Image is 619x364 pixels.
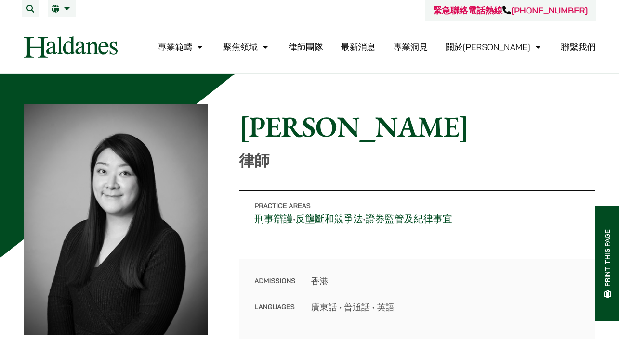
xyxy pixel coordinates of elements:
img: Logo of Haldanes [24,36,118,58]
a: 關於何敦 [446,41,543,52]
dt: Admissions [254,275,295,301]
a: 律師團隊 [289,41,323,52]
a: 最新消息 [341,41,375,52]
dt: Languages [254,301,295,314]
p: • • [239,190,595,234]
dd: 香港 [311,275,580,288]
dd: 廣東話 • 普通話 • 英語 [311,301,580,314]
a: 繁 [52,5,72,13]
a: 證券監管及紀律事宜 [366,213,452,225]
p: 律師 [239,151,595,170]
h1: [PERSON_NAME] [239,109,595,144]
a: 聯繫我們 [561,41,596,52]
a: 專業洞見 [393,41,428,52]
span: Practice Areas [254,201,311,210]
a: 專業範疇 [158,41,205,52]
a: 聚焦領域 [223,41,271,52]
a: 刑事辯護 [254,213,293,225]
a: 緊急聯絡電話熱線[PHONE_NUMBER] [433,5,588,16]
a: 反壟斷和競爭法 [296,213,363,225]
